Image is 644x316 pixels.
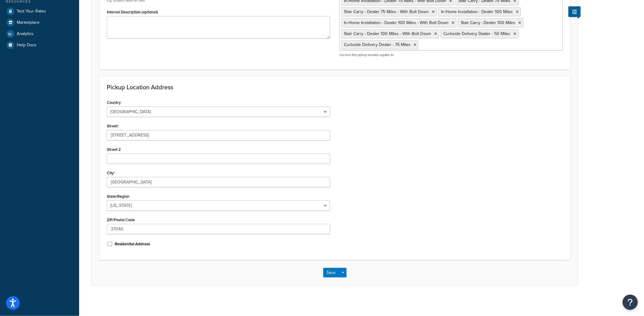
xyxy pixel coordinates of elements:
a: Help Docs [5,40,75,51]
span: Help Docs [17,43,37,48]
h3: Pickup Location Address [107,84,563,91]
button: Save [323,268,340,278]
span: Test Your Rates [17,9,46,14]
span: Curbside Delivery Dealer - 50 Miles [443,30,511,37]
span: In-Home Installation - Dealer 100 Miles [441,9,513,15]
label: Street 2 [107,147,121,152]
a: Analytics [5,28,75,39]
a: Test Your Rates [5,6,75,17]
span: Curbside Delivery Dealer - 75 Miles [344,41,411,48]
p: Carriers this pickup location applies to [339,53,563,57]
label: Street [107,124,119,129]
button: Open Resource Center [623,295,638,310]
a: Marketplace [5,17,75,28]
label: Country [107,100,121,105]
span: Stair Carry - Dealer 100 Miles [461,20,516,26]
label: Internal Description (optional) [107,10,158,14]
label: ZIP/Postal Code [107,218,135,222]
span: Stair Carry - Dealer 100 Miles - With Bolt Down [344,30,431,37]
button: Show Help Docs [569,6,581,17]
span: Marketplace [17,20,40,25]
span: Stair Carry - Dealer 75 Miles - With Bolt Down [344,9,429,15]
span: In-Home Installation - Dealer 100 Miles - With Bolt Down [344,20,449,26]
label: City [107,171,115,176]
label: Residential Address [115,241,150,247]
label: State/Region [107,194,129,199]
span: Analytics [17,31,33,37]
